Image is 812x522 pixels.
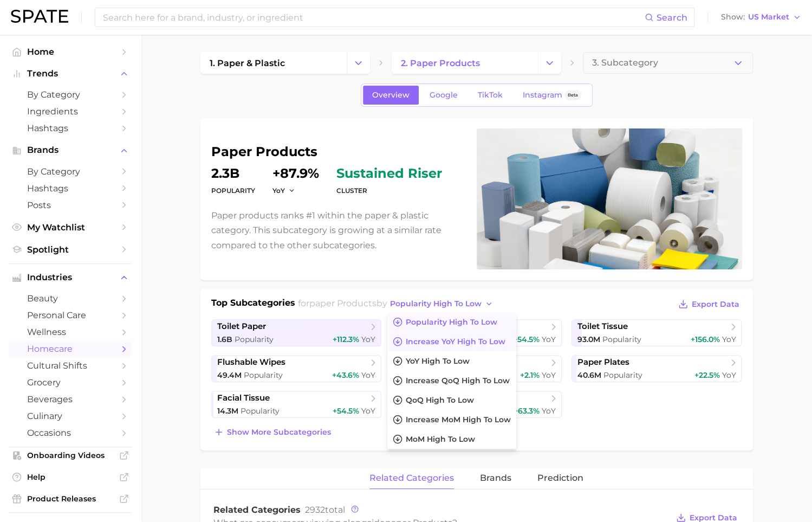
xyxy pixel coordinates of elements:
span: Industries [27,273,114,282]
span: +54.5% [333,406,359,416]
a: toilet tissue93.0m Popularity+156.0% YoY [571,319,742,346]
a: Hashtags [9,120,132,137]
span: by Category [27,166,114,177]
span: Show [721,14,745,20]
span: 14.3m [217,406,238,416]
span: QoQ high to low [406,396,474,405]
span: YoY [722,334,736,344]
span: YoY [361,406,375,416]
span: YoY [272,186,285,195]
span: Ingredients [27,106,114,117]
h1: Top Subcategories [211,297,295,313]
p: Paper products ranks #1 within the paper & plastic category. This subcategory is growing at a sim... [211,208,464,253]
a: 2. paper products [392,52,538,74]
a: beverages [9,391,132,408]
span: +156.0% [690,334,719,344]
span: Overview [372,91,410,100]
button: YoY [272,186,296,195]
span: Google [430,91,458,100]
span: Related Categories [213,505,301,515]
span: Popularity [603,370,642,380]
span: Trends [27,69,114,79]
span: Popularity high to low [406,318,497,327]
span: Popularity [235,334,274,344]
span: US Market [748,14,789,20]
a: by Category [9,86,132,103]
a: personal care [9,307,132,324]
span: Instagram [523,91,562,100]
button: Change Category [538,52,561,74]
span: +63.3% [514,406,540,416]
a: beauty [9,290,132,307]
a: InstagramBeta [514,86,590,105]
span: toilet paper [217,321,266,332]
span: personal care [27,310,114,320]
span: total [305,505,345,515]
span: 1.6b [217,334,232,344]
span: Popularity [241,406,280,416]
span: +43.6% [332,370,359,380]
span: Increase QoQ high to low [406,376,510,385]
a: Onboarding Videos [9,447,132,463]
span: Brands [27,145,114,155]
a: wellness [9,324,132,340]
a: Overview [363,86,419,105]
span: YoY [542,370,556,380]
a: My Watchlist [9,219,132,236]
span: Increase MoM high to low [406,415,511,424]
a: Google [420,86,467,105]
a: Product Releases [9,491,132,507]
button: Change Category [347,52,370,74]
span: 40.6m [577,370,601,380]
button: 3. Subcategory [583,52,752,74]
span: YoY [542,334,556,344]
a: TikTok [469,86,512,105]
a: paper plates40.6m Popularity+22.5% YoY [571,355,742,382]
span: by Category [27,89,114,100]
span: paper products [309,298,376,308]
span: related categories [369,473,454,483]
span: TikTok [478,91,503,100]
span: Popularity [244,370,283,380]
span: beverages [27,394,114,404]
dd: 2.3b [211,167,255,180]
button: Export Data [675,297,742,312]
a: homecare [9,340,132,357]
dt: Popularity [211,184,255,197]
span: 1. paper & plastic [210,58,285,68]
span: Beta [568,91,578,100]
span: +22.5% [694,370,719,380]
a: occasions [9,424,132,441]
span: homecare [27,344,114,354]
span: MoM high to low [406,435,475,444]
span: Export Data [692,300,739,309]
span: +112.3% [333,334,359,344]
span: Onboarding Videos [27,450,114,460]
span: occasions [27,428,114,438]
span: flushable wipes [217,357,285,368]
a: Posts [9,197,132,214]
span: Prediction [537,473,583,483]
img: SPATE [11,10,68,23]
a: Hashtags [9,180,132,197]
span: popularity high to low [390,299,482,308]
span: Increase YoY high to low [406,337,505,346]
span: YoY [722,370,736,380]
a: by Category [9,163,132,180]
span: wellness [27,327,114,337]
a: Help [9,469,132,485]
dt: cluster [336,184,442,197]
span: Help [27,472,114,482]
span: YoY high to low [406,357,470,366]
span: YoY [361,334,375,344]
a: Ingredients [9,103,132,120]
button: Brands [9,142,132,158]
span: Home [27,47,114,57]
a: facial tissue14.3m Popularity+54.5% YoY [211,391,382,418]
span: facial tissue [217,393,270,403]
span: My Watchlist [27,222,114,233]
span: Product Releases [27,494,114,504]
span: paper plates [577,357,629,368]
span: 3. Subcategory [592,58,658,68]
a: flushable wipes49.4m Popularity+43.6% YoY [211,355,382,382]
